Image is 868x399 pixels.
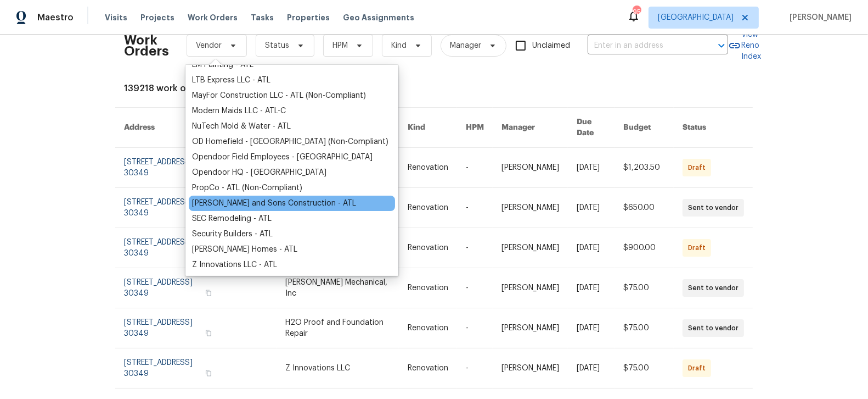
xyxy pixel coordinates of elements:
div: NuTech Mold & Water - ATL [192,121,291,132]
span: Maestro [37,12,74,23]
div: OD Homefield - [GEOGRAPHIC_DATA] (Non-Compliant) [192,136,388,147]
span: Vendor [196,40,222,51]
h2: Work Orders [124,35,169,57]
div: SEC Remodeling - ATL [192,213,272,224]
span: HPM [332,40,348,51]
div: [PERSON_NAME] Homes - ATL [192,244,297,255]
td: - [457,228,493,268]
td: - [457,188,493,228]
td: Z Innovations LLC [277,348,399,389]
th: Status [674,108,753,148]
td: [PERSON_NAME] [493,228,568,268]
div: [PERSON_NAME] and Sons Construction - ATL [192,198,356,209]
td: - [457,148,493,188]
div: Z Innovations LLC - ATL [192,259,277,270]
td: Renovation [399,188,457,228]
td: [PERSON_NAME] Mechanical, Inc [277,268,399,308]
span: [GEOGRAPHIC_DATA] [658,12,734,23]
input: Enter in an address [588,37,697,54]
th: Manager [493,108,568,148]
a: View Reno Index [728,29,761,62]
div: 95 [633,7,640,18]
div: Opendoor HQ - [GEOGRAPHIC_DATA] [192,167,326,178]
button: Open [714,38,729,53]
button: Copy Address [204,328,213,338]
span: Manager [450,40,481,51]
td: - [457,308,493,348]
div: 139218 work orders [124,83,744,94]
div: Modern Maids LLC - ATL-C [192,106,286,117]
button: Copy Address [204,368,213,378]
span: Unclaimed [532,40,570,52]
button: Copy Address [204,288,213,298]
div: Security Builders - ATL [192,229,273,240]
th: Address [115,108,222,148]
td: Renovation [399,308,457,348]
div: MayFor Construction LLC - ATL (Non-Compliant) [192,90,366,101]
div: Opendoor Field Employees - [GEOGRAPHIC_DATA] [192,152,373,163]
td: H2O Proof and Foundation Repair [277,308,399,348]
td: [PERSON_NAME] [493,148,568,188]
td: [PERSON_NAME] [493,268,568,308]
td: Renovation [399,148,457,188]
td: [PERSON_NAME] [493,188,568,228]
th: HPM [457,108,493,148]
span: Tasks [251,14,274,21]
span: Status [265,40,289,51]
div: PropCo - ATL (Non-Compliant) [192,182,302,193]
span: Visits [105,12,127,23]
span: Projects [140,12,174,23]
td: [PERSON_NAME] [493,348,568,389]
span: Properties [287,12,330,23]
th: Kind [399,108,457,148]
span: Geo Assignments [343,12,414,23]
td: Renovation [399,268,457,308]
td: - [457,348,493,389]
div: LM Painting - ATL [192,59,253,70]
td: [PERSON_NAME] [493,308,568,348]
span: Work Orders [188,12,238,23]
th: Budget [615,108,674,148]
th: Due Date [568,108,615,148]
div: LTB Express LLC - ATL [192,75,270,86]
td: Renovation [399,348,457,389]
span: Kind [391,40,407,51]
td: - [457,268,493,308]
td: Renovation [399,228,457,268]
span: [PERSON_NAME] [785,12,852,23]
